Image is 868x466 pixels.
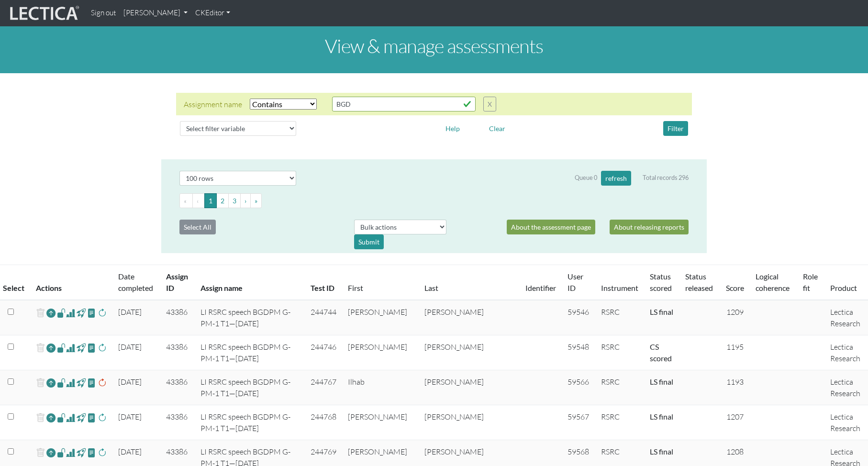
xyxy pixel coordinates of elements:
button: Go to page 3 [228,193,241,208]
a: CKEditor [191,4,234,22]
span: rescore [98,307,107,319]
button: refresh [601,171,631,186]
span: 1207 [726,412,744,422]
td: 59566 [562,370,595,405]
td: 244744 [305,300,342,335]
a: First [348,283,363,292]
td: [DATE] [112,405,160,440]
span: delete [36,376,45,390]
td: LI RSRC speech BGDPM G-PM-1 T1—[DATE] [195,335,305,370]
span: rescore [98,342,107,354]
a: Reopen [46,446,56,460]
a: Role fit [803,272,818,292]
ul: Pagination [179,193,689,208]
a: Sign out [87,4,120,22]
span: delete [36,411,45,425]
span: view [77,377,86,388]
button: Select All [179,220,216,234]
button: Go to last page [250,193,262,208]
img: lecticalive [8,4,79,22]
button: Go to page 2 [216,193,229,208]
td: RSRC [595,300,644,335]
button: Clear [485,121,510,136]
a: Identifier [525,283,556,292]
span: 1195 [726,342,744,352]
span: view [57,412,66,423]
a: Completed = assessment has been completed; CS scored = assessment has been CLAS scored; LS scored... [650,307,673,316]
span: view [57,342,66,353]
span: rescore [98,377,107,388]
td: LI RSRC speech BGDPM G-PM-1 T1—[DATE] [195,405,305,440]
td: 244767 [305,370,342,405]
a: Reopen [46,306,56,320]
a: Completed = assessment has been completed; CS scored = assessment has been CLAS scored; LS scored... [650,412,673,421]
td: [PERSON_NAME] [342,300,419,335]
td: 43386 [160,405,195,440]
td: Lectica Research [824,405,868,440]
span: view [77,412,86,423]
button: Go to next page [240,193,251,208]
td: [PERSON_NAME] [342,335,419,370]
td: Lectica Research [824,335,868,370]
span: view [87,342,96,353]
td: [PERSON_NAME] [419,335,520,370]
span: view [57,377,66,388]
button: X [483,97,496,111]
span: delete [36,306,45,320]
td: RSRC [595,405,644,440]
th: Assign name [195,265,305,300]
td: RSRC [595,370,644,405]
button: Help [441,121,464,136]
span: view [77,342,86,353]
a: Last [424,283,438,292]
td: 59546 [562,300,595,335]
td: Ilhab [342,370,419,405]
span: view [57,447,66,458]
td: 244768 [305,405,342,440]
td: 244746 [305,335,342,370]
span: view [57,307,66,318]
span: rescore [98,447,107,458]
a: Completed = assessment has been completed; CS scored = assessment has been CLAS scored; LS scored... [650,447,673,456]
div: Submit [354,234,384,249]
a: About the assessment page [507,220,595,234]
a: Reopen [46,411,56,425]
span: view [87,447,96,458]
a: Completed = assessment has been completed; CS scored = assessment has been CLAS scored; LS scored... [650,342,672,363]
span: 1209 [726,307,744,317]
span: delete [36,446,45,460]
a: Score [726,283,744,292]
td: [DATE] [112,370,160,405]
span: Analyst score [66,342,75,354]
td: 59548 [562,335,595,370]
span: Analyst score [66,307,75,319]
span: view [77,447,86,458]
button: Filter [663,121,688,136]
span: view [87,377,96,388]
td: [DATE] [112,300,160,335]
a: About releasing reports [610,220,689,234]
td: Lectica Research [824,300,868,335]
span: 1208 [726,447,744,456]
a: Date completed [118,272,153,292]
td: 43386 [160,335,195,370]
a: User ID [568,272,583,292]
td: [PERSON_NAME] [342,405,419,440]
th: Assign ID [160,265,195,300]
td: 59567 [562,405,595,440]
td: [PERSON_NAME] [419,370,520,405]
a: Instrument [601,283,638,292]
span: view [87,412,96,423]
td: [DATE] [112,335,160,370]
span: view [77,307,86,318]
a: Reopen [46,341,56,355]
span: delete [36,341,45,355]
td: LI RSRC speech BGDPM G-PM-1 T1—[DATE] [195,300,305,335]
td: [PERSON_NAME] [419,405,520,440]
span: Analyst score [66,447,75,458]
a: Status released [685,272,713,292]
a: Completed = assessment has been completed; CS scored = assessment has been CLAS scored; LS scored... [650,377,673,386]
a: [PERSON_NAME] [120,4,191,22]
td: LI RSRC speech BGDPM G-PM-1 T1—[DATE] [195,370,305,405]
a: Status scored [650,272,672,292]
